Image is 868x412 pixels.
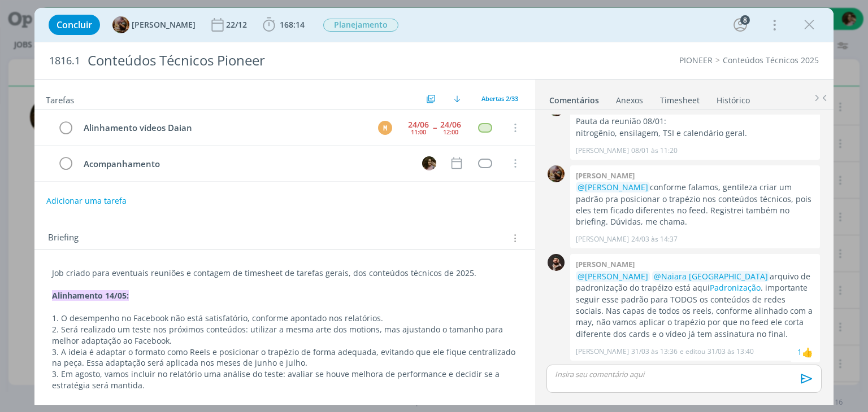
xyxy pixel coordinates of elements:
[708,347,754,357] span: 31/03 às 13:40
[631,146,678,156] span: 08/01 às 11:20
[132,21,196,29] span: [PERSON_NAME]
[52,290,129,301] strong: Alinhamento 14/05:
[631,234,678,244] span: 24/03 às 14:37
[548,254,565,271] img: D
[323,19,398,32] span: Planejamento
[548,165,565,182] img: A
[112,16,196,33] button: A[PERSON_NAME]
[52,369,517,391] p: 3. Em agosto, vamos incluir no relatório uma análise do teste: avaliar se houve melhora de perfor...
[49,15,100,35] button: Concluir
[679,55,713,65] a: PIONEER
[631,347,678,357] span: 31/03 às 13:36
[57,20,92,29] span: Concluir
[710,282,761,293] a: Padronização
[79,121,367,135] div: Alinhamento vídeos Daian
[616,95,643,106] div: Anexos
[443,129,458,135] div: 12:00
[46,191,127,211] button: Adicionar uma tarefa
[576,347,629,357] p: [PERSON_NAME]
[680,347,705,357] span: e editou
[440,121,461,129] div: 24/06
[79,157,411,171] div: Acompanhamento
[260,16,307,34] button: 168:14
[549,90,600,106] a: Comentários
[654,271,768,282] span: @Naiara [GEOGRAPHIC_DATA]
[52,347,517,369] p: 3. A ideia é adaptar o formato como Reels e posicionar o trapézio de forma adequada, evitando que...
[323,18,399,32] button: Planejamento
[34,8,833,405] div: dialog
[740,15,750,25] div: 8
[52,324,517,347] p: 2. Será realizado um teste nos próximos conteúdos: utilizar a mesma arte dos motions, mas ajustan...
[659,90,700,106] a: Timesheet
[83,47,493,74] div: Conteúdos Técnicos Pioneer
[802,345,813,359] div: Naiara Brasil
[112,16,129,33] img: A
[422,156,436,170] img: N
[731,16,749,34] button: 8
[280,19,305,30] span: 168:14
[576,170,635,181] b: [PERSON_NAME]
[578,182,648,192] span: @[PERSON_NAME]
[576,146,629,156] p: [PERSON_NAME]
[377,119,394,136] button: M
[49,55,80,67] span: 1816.1
[797,346,802,358] div: 1
[716,90,750,106] a: Histórico
[481,94,518,103] span: Abertas 2/33
[411,129,426,135] div: 11:00
[576,182,814,228] p: conforme falamos, gentileza criar um padrão pra posicionar o trapézio nos conteúdos técnicos, poi...
[454,95,461,102] img: arrow-down.svg
[52,268,517,279] p: Job criado para eventuais reuniões e contagem de timesheet de tarefas gerais, dos conteúdos técni...
[52,313,517,324] p: 1. O desempenho no Facebook não está satisfatório, conforme apontado nos relatórios.
[46,92,74,106] span: Tarefas
[576,234,629,244] p: [PERSON_NAME]
[723,55,819,65] a: Conteúdos Técnicos 2025
[433,124,436,132] span: --
[576,259,635,269] b: [PERSON_NAME]
[48,231,79,246] span: Briefing
[576,128,814,139] p: nitrogênio, ensilagem, TSI e calendário geral.
[576,271,814,340] p: arquivo de padronização do trapéizo está aqui . importante seguir esse padrão para TODOS os conte...
[576,116,814,127] p: Pauta da reunião 08/01:
[378,121,392,135] div: M
[408,121,429,129] div: 24/06
[226,21,249,29] div: 22/12
[578,271,648,282] span: @[PERSON_NAME]
[421,155,438,172] button: N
